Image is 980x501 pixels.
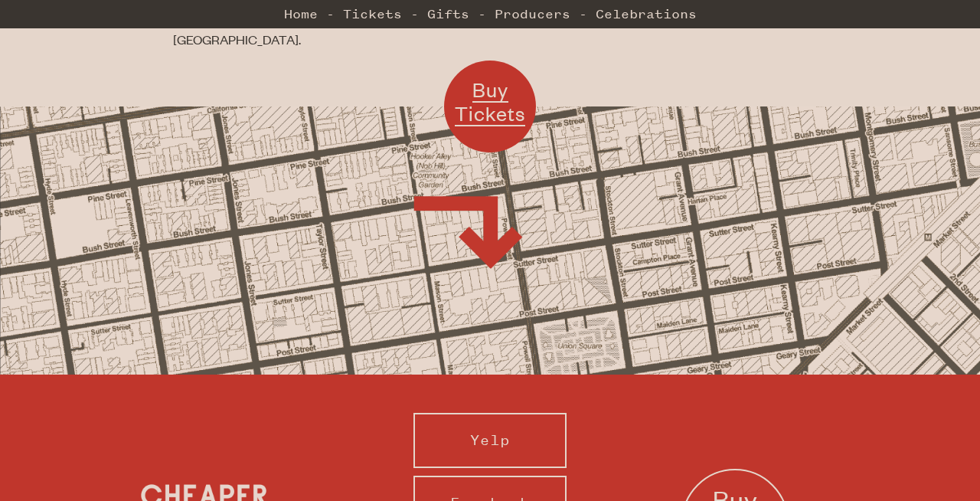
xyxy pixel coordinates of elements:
span: Buy Tickets [455,77,525,126]
a: Yelp [413,413,567,468]
a: Buy Tickets [444,61,536,152]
